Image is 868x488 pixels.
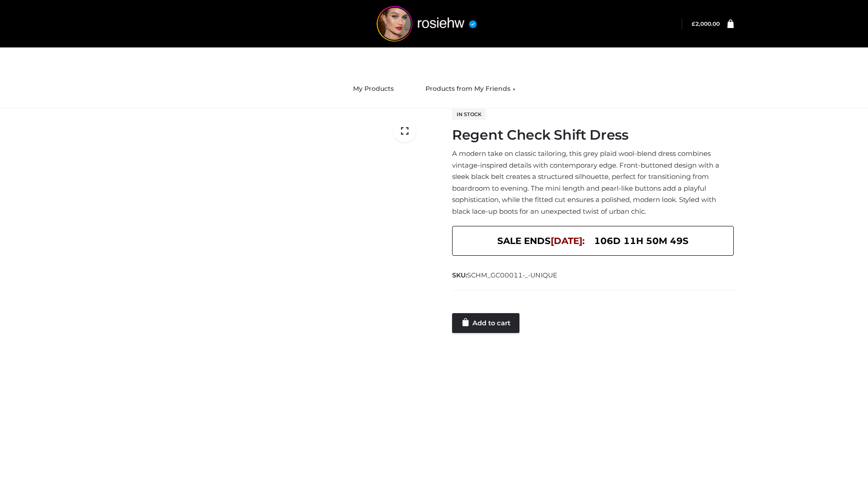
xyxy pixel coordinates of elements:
[452,313,519,333] a: Add to cart
[692,20,695,27] span: £
[419,79,522,99] a: Products from My Friends
[452,226,734,256] div: SALE ENDS
[594,233,689,249] span: 106d 11h 50m 49s
[551,235,585,246] span: [DATE]:
[452,270,558,281] span: SKU:
[359,6,495,42] img: rosiehw
[692,20,720,27] bdi: 2,000.00
[452,148,734,217] p: A modern take on classic tailoring, this grey plaid wool-blend dress combines vintage-inspired de...
[452,109,486,120] span: In stock
[692,20,720,27] a: £2,000.00
[467,271,557,279] span: SCHM_GC00011-_-UNIQUE
[346,79,401,99] a: My Products
[452,127,734,143] h1: Regent Check Shift Dress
